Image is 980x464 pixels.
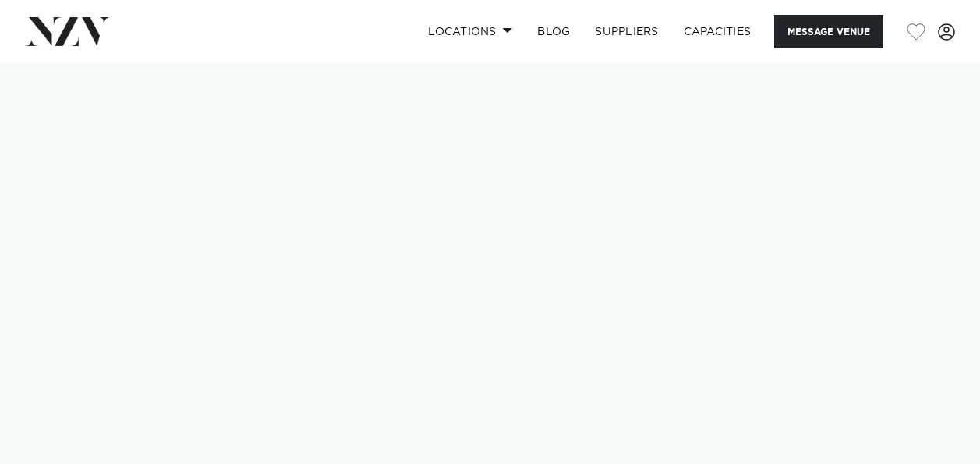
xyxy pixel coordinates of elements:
[671,15,764,48] a: Capacities
[774,15,883,48] button: Message Venue
[25,17,110,45] img: nzv-logo.png
[525,15,582,48] a: BLOG
[416,15,525,48] a: Locations
[582,15,670,48] a: SUPPLIERS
